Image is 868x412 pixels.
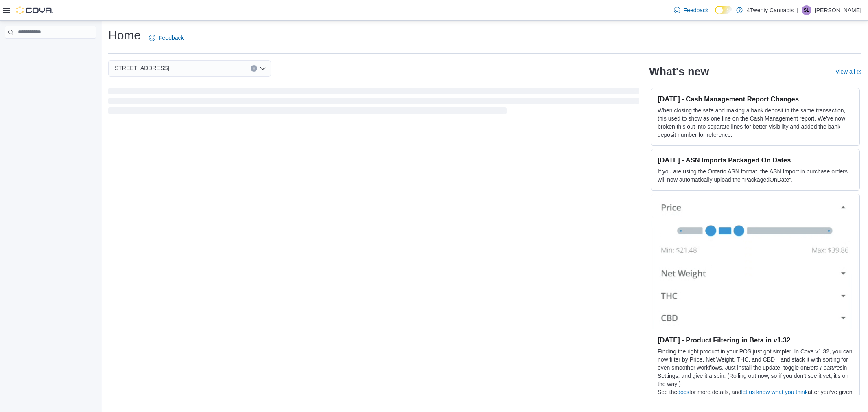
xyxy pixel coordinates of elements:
[113,63,169,73] span: [STREET_ADDRESS]
[108,27,141,44] h1: Home
[658,106,853,139] p: When closing the safe and making a bank deposit in the same transaction, this used to show as one...
[715,14,715,15] span: Dark Mode
[835,68,861,75] a: View allExternal link
[797,5,798,15] p: |
[677,389,689,395] a: docs
[5,40,96,60] nav: Complex example
[741,389,807,395] a: let us know what you think
[658,156,853,164] h3: [DATE] - ASN Imports Packaged On Dates
[159,34,184,42] span: Feedback
[684,6,708,14] span: Feedback
[715,6,732,14] input: Dark Mode
[658,336,853,344] h3: [DATE] - Product Filtering in Beta in v1.32
[251,65,257,72] button: Clear input
[146,30,187,46] a: Feedback
[802,5,811,15] div: Sheila Larson
[658,95,853,103] h3: [DATE] - Cash Management Report Changes
[671,2,712,18] a: Feedback
[815,5,861,15] p: [PERSON_NAME]
[807,364,843,371] em: Beta Features
[804,5,810,15] span: SL
[857,70,861,75] svg: External link
[649,65,709,78] h2: What's new
[658,347,853,388] p: Finding the right product in your POS just got simpler. In Cova v1.32, you can now filter by Pric...
[747,5,794,15] p: 4Twenty Cannabis
[108,90,639,116] span: Loading
[658,388,853,404] p: See the for more details, and after you’ve given it a try.
[260,65,266,72] button: Open list of options
[16,6,53,14] img: Cova
[658,167,853,184] p: If you are using the Ontario ASN format, the ASN Import in purchase orders will now automatically...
